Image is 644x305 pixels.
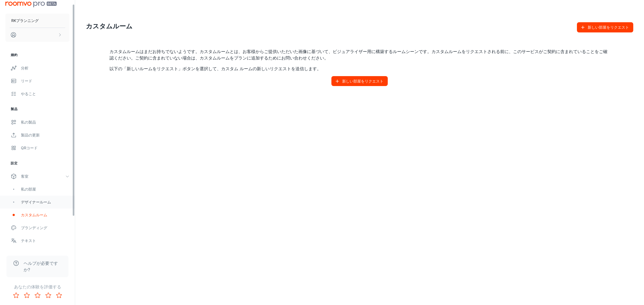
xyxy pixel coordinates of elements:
[11,53,18,57] font: 婚約
[86,22,133,30] font: カスタムルーム
[588,25,629,30] font: 新しい部屋をリクエスト
[21,120,36,124] font: 私の製品
[21,79,32,83] font: リード
[11,107,18,111] font: 製品
[342,79,383,83] font: 新しい部屋をリクエスト
[109,49,608,61] font: カスタムルームはまだお持ちでないようです。カスタムルームとは、お客様からご提供いただいた画像に基づいて、ビジュアライザー用に構築するルームシーンです。カスタムルームをリクエストされる前に、このサ...
[577,22,633,32] button: 新しい部屋をリクエスト
[21,91,36,96] font: やること
[11,18,39,23] font: RKプランニング
[109,66,321,71] font: 以下の「新しいルームをリクエスト」ボタンを選択して、カスタム ルームの新しいリクエストを送信します。
[5,2,57,7] img: Roomvo PRO ベータ版
[21,66,28,70] font: 分析
[5,14,69,28] button: RKプランニング
[331,76,388,86] button: 新しい部屋をリクエスト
